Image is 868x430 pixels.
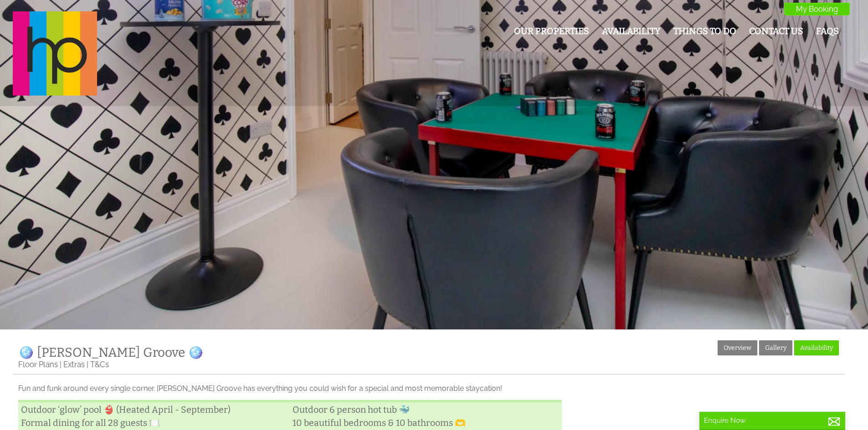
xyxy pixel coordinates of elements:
[673,26,736,36] a: Things To Do
[18,416,290,430] li: Formal dining for all 28 guests 🍽️
[90,360,109,369] a: T&Cs
[794,340,839,355] a: Availability
[816,26,839,36] a: FAQs
[13,11,97,96] img: Halula Properties
[749,26,803,36] a: Contact Us
[63,360,85,369] a: Extras
[18,384,562,393] p: Fun and funk around every single corner. [PERSON_NAME] Groove has everything you could wish for a...
[290,416,561,430] li: 10 beautiful bedrooms & 10 bathrooms 🫶
[718,340,757,355] a: Overview
[18,403,290,416] li: Outdoor ‘glow’ pool 👙 (Heated April - September)
[18,345,204,360] a: 🪩 [PERSON_NAME] Groove 🪩
[759,340,792,355] a: Gallery
[290,403,561,416] li: Outdoor 6 person hot tub 🐳
[18,360,58,369] a: Floor Plans
[514,26,589,36] a: Our Properties
[784,3,850,15] a: My Booking
[602,26,661,36] a: Availability
[704,416,841,425] p: Enquire Now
